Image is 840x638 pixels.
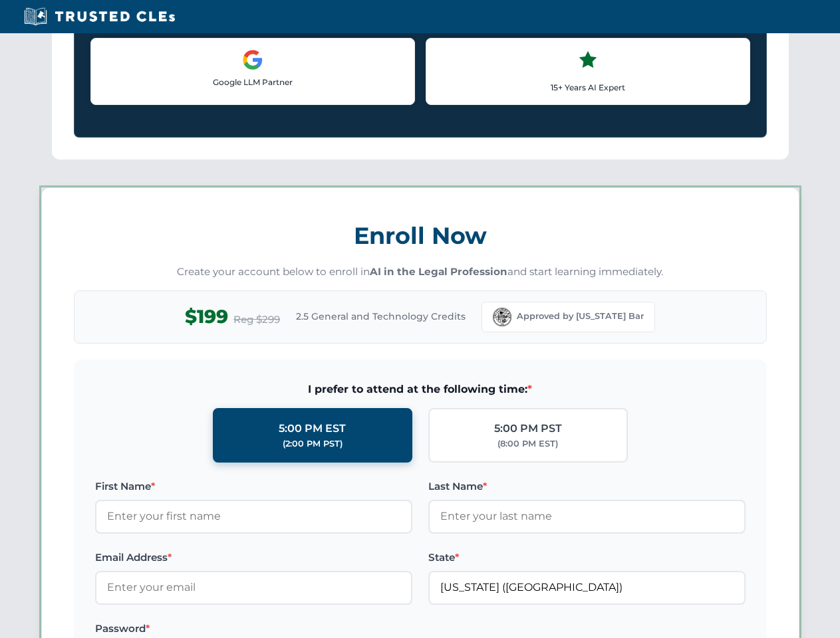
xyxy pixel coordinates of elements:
span: I prefer to attend at the following time: [95,381,746,398]
span: Reg $299 [233,312,280,328]
h3: Enroll Now [74,215,767,257]
input: Florida (FL) [428,571,746,604]
input: Enter your first name [95,500,412,533]
label: Password [95,621,412,637]
div: (2:00 PM PST) [283,437,343,451]
div: (8:00 PM EST) [497,437,558,451]
span: Approved by [US_STATE] Bar [517,310,644,323]
label: State [428,550,746,566]
input: Enter your last name [428,500,746,533]
img: Florida Bar [493,308,511,326]
label: Last Name [428,478,746,494]
label: First Name [95,478,412,494]
input: Enter your email [95,571,412,604]
strong: AI in the Legal Profession [370,265,507,278]
div: 5:00 PM EST [279,420,346,437]
label: Email Address [95,550,412,566]
img: Google [242,49,263,70]
span: $199 [185,302,228,332]
img: Trusted CLEs [20,7,179,27]
p: Create your account below to enroll in and start learning immediately. [74,265,767,280]
p: Google LLM Partner [102,76,404,88]
p: 15+ Years AI Expert [437,81,739,94]
div: 5:00 PM PST [494,420,562,437]
span: 2.5 General and Technology Credits [296,309,466,324]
